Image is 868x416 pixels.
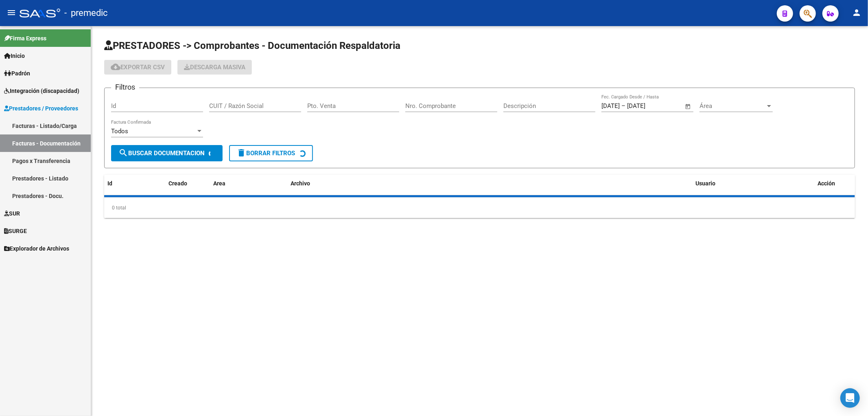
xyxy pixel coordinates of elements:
datatable-header-cell: Usuario [692,175,814,192]
span: Área [700,102,765,110]
span: SUR [4,209,20,218]
datatable-header-cell: Area [210,175,287,192]
span: Prestadores / Proveedores [4,104,78,113]
mat-icon: person [852,8,861,18]
span: Inicio [4,51,25,60]
button: Open calendar [684,102,693,111]
mat-icon: delete [236,148,246,158]
mat-icon: search [118,148,128,158]
span: Id [107,180,112,187]
mat-icon: cloud_download [111,62,120,72]
mat-icon: menu [7,8,16,18]
button: Buscar Documentacion [111,145,223,161]
span: Usuario [695,180,715,187]
span: Firma Express [4,34,46,43]
span: Archivo [291,180,310,187]
span: – [621,102,625,110]
input: Fecha inicio [601,102,620,110]
span: Acción [818,180,835,187]
button: Borrar Filtros [229,145,313,161]
div: 0 total [104,198,855,218]
button: Descarga Masiva [177,60,252,75]
span: Padrón [4,69,30,78]
input: Fecha fin [627,102,667,110]
span: - premedic [64,4,108,22]
datatable-header-cell: Id [104,175,137,192]
datatable-header-cell: Acción [814,175,855,192]
span: Borrar Filtros [236,150,295,157]
span: Explorador de Archivos [4,244,69,253]
datatable-header-cell: Archivo [287,175,692,192]
span: Todos [111,128,128,135]
span: Exportar CSV [111,64,165,71]
app-download-masive: Descarga masiva de comprobantes (adjuntos) [177,60,252,75]
div: Open Intercom Messenger [840,388,860,408]
span: Descarga Masiva [184,64,245,71]
button: Exportar CSV [104,60,171,75]
datatable-header-cell: Creado [165,175,210,192]
span: Integración (discapacidad) [4,86,79,95]
span: Creado [168,180,187,187]
span: SURGE [4,227,27,236]
span: PRESTADORES -> Comprobantes - Documentación Respaldatoria [104,40,400,51]
span: Buscar Documentacion [118,150,205,157]
h3: Filtros [111,81,139,93]
span: Area [213,180,225,187]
